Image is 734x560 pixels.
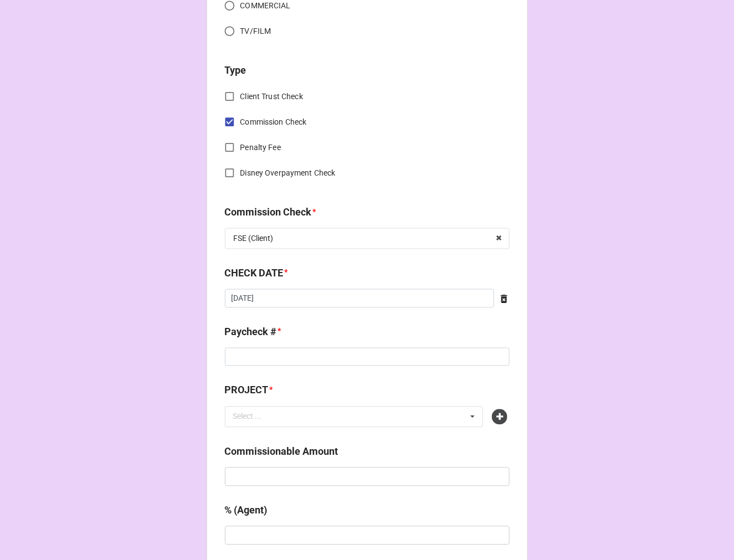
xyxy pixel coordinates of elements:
label: Commission Check [225,204,312,220]
span: TV/FILM [240,25,271,37]
label: % (Agent) [225,503,268,518]
span: Client Trust Check [240,91,303,102]
span: Disney Overpayment Check [240,167,336,179]
label: Commissionable Amount [225,444,338,460]
div: Select ... [230,410,278,423]
label: PROJECT [225,383,269,398]
label: Paycheck # [225,325,277,340]
span: Commission Check [240,116,307,128]
label: Type [225,63,247,78]
div: FSE (Client) [234,235,274,243]
label: CHECK DATE [225,266,284,281]
span: Penalty Fee [240,142,281,153]
input: Date [225,289,494,308]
